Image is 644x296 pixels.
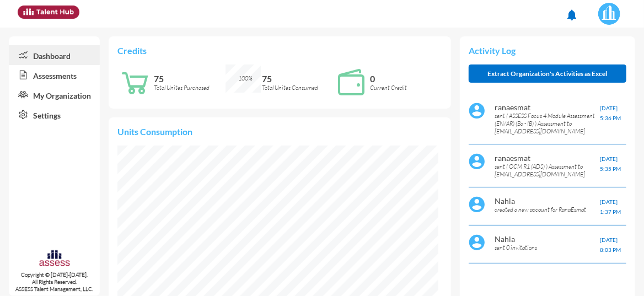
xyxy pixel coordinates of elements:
span: [DATE] 8:03 PM [600,236,621,253]
img: default%20profile%20image.svg [469,234,485,251]
p: Nahla [495,234,600,244]
mat-icon: notifications [565,8,578,21]
p: sent ( OCM R1 (ADS) ) Assessment to [EMAIL_ADDRESS][DOMAIN_NAME] [495,163,600,178]
img: default%20profile%20image.svg [469,196,485,213]
p: Activity Log [469,45,626,56]
a: My Organization [9,85,100,105]
p: created a new account for RanaEsmat [495,206,600,213]
p: 0 [370,73,442,84]
a: Dashboard [9,45,100,65]
img: default%20profile%20image.svg [469,103,485,119]
span: [DATE] 5:35 PM [600,155,621,172]
a: Assessments [9,65,100,85]
img: default%20profile%20image.svg [469,153,485,170]
p: Total Unites Purchased [154,84,226,92]
p: Units Consumption [117,126,442,137]
a: Settings [9,105,100,125]
p: 75 [262,73,334,84]
button: Extract Organization's Activities as Excel [469,64,626,83]
p: ranaesmat [495,153,600,163]
p: sent ( ASSESS Focus 4 Module Assessment (EN/AR) (Ba - IB) ) Assessment to [EMAIL_ADDRESS][DOMAIN_... [495,112,600,135]
span: [DATE] 5:36 PM [600,105,621,121]
span: 100% [238,74,253,82]
p: Current Credit [370,84,442,92]
p: ranaesmat [495,103,600,112]
p: Credits [117,45,442,56]
p: Nahla [495,196,600,206]
span: [DATE] 1:37 PM [600,198,621,215]
p: Copyright © [DATE]-[DATE]. All Rights Reserved. ASSESS Talent Management, LLC. [9,271,100,293]
p: sent 0 invitations [495,244,600,251]
img: assesscompany-logo.png [39,249,71,269]
p: Total Unites Consumed [262,84,334,92]
p: 75 [154,73,226,84]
